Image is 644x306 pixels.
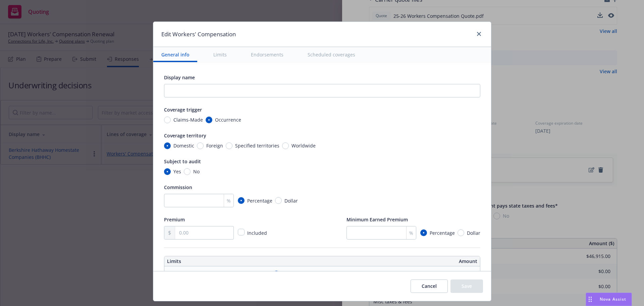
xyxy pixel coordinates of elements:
button: Cancel [411,279,448,293]
span: % [227,197,231,204]
div: Drag to move [586,293,594,306]
input: Occurrence [206,117,212,123]
span: Subject to audit [164,158,201,165]
input: Domestic [164,142,171,149]
span: Worldwide [291,142,316,149]
span: Specified territories [235,142,279,149]
span: Display name [164,74,195,81]
button: Clear [319,269,337,279]
input: Percentage [420,229,427,236]
span: No [193,168,200,175]
input: Yes [164,168,171,175]
div: Workers Compensation [167,271,219,278]
span: Premium [164,216,185,223]
th: Limits [164,256,290,266]
span: Foreign [206,142,223,149]
button: General info [153,47,197,62]
span: Domestic [173,142,194,149]
a: close [475,30,483,38]
span: Dollar [284,197,298,204]
h1: Edit Workers' Compensation [161,30,236,39]
button: Nova Assist [586,293,632,306]
button: Limits [205,47,235,62]
input: Dollar [458,229,464,236]
span: Yes [173,168,181,175]
span: Claims-Made [173,116,203,123]
input: No [184,168,191,175]
span: Coverage territory [164,132,206,139]
span: Dollar [467,229,480,236]
input: 0.00 [175,226,233,239]
span: Coverage trigger [164,106,202,113]
input: Foreign [197,142,204,149]
span: Minimum Earned Premium [346,216,408,223]
input: Dollar [275,197,282,204]
input: Worldwide [282,142,289,149]
span: Included [247,230,267,236]
span: Percentage [430,229,455,236]
span: Commission [164,184,192,190]
input: Specified territories [226,142,232,149]
button: Scheduled coverages [300,47,363,62]
th: Amount [325,256,480,266]
span: Occurrence [215,116,241,123]
span: % [409,229,413,236]
span: Nova Assist [600,296,626,302]
button: Endorsements [243,47,291,62]
input: Claims-Made [164,117,171,123]
input: Statutory [273,271,280,277]
input: Percentage [238,197,245,204]
span: Statutory [282,271,303,278]
span: Percentage [247,197,272,204]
